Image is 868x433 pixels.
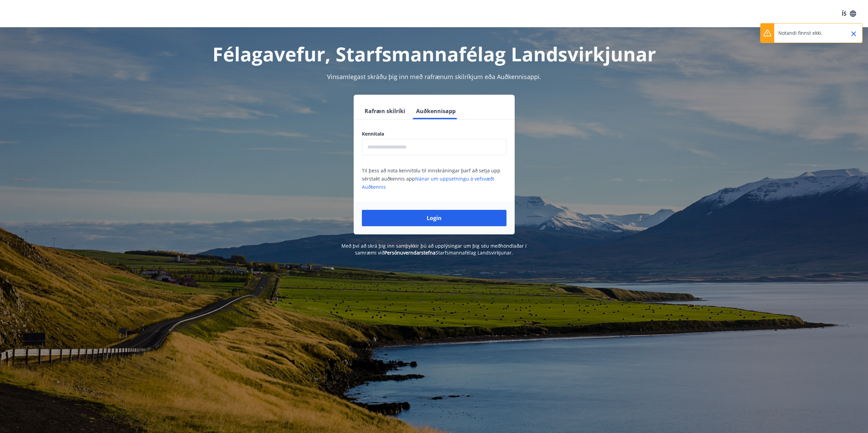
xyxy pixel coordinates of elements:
[197,41,672,67] h1: Félagavefur, Starfsmannafélag Landsvirkjunar
[327,73,541,81] span: Vinsamlegast skráðu þig inn með rafrænum skilríkjum eða Auðkennisappi.
[362,175,494,190] a: Nánar um uppsetningu á vefsvæði Auðkennis
[341,243,527,256] span: Með því að skrá þig inn samþykkir þú að upplýsingar um þig séu meðhöndlaðar í samræmi við Starfsm...
[362,103,408,119] button: Rafræn skilríki
[384,249,436,256] a: Persónuverndarstefna
[362,130,506,137] label: Kennitala
[362,167,500,190] span: Til þess að nota kennitölu til innskráningar þarf að setja upp sérstakt auðkennis app
[778,30,823,36] p: Notandi finnst ekki.
[362,210,506,226] button: Login
[413,103,458,119] button: Auðkennisapp
[848,28,859,40] button: Close
[838,7,860,20] button: ÍS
